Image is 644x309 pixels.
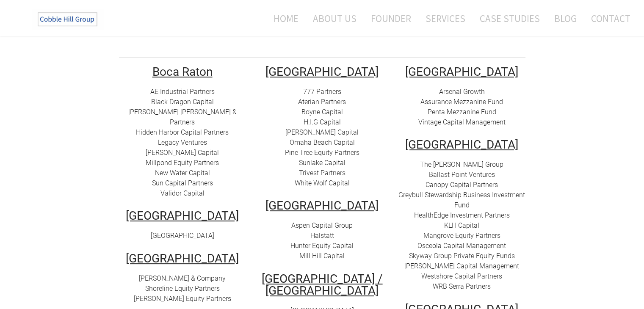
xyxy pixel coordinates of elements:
[303,88,341,96] a: 777 Partners
[409,252,515,260] a: Skyway Group Private Equity Funds
[152,179,213,187] a: Sun Capital Partners
[32,9,104,30] img: The Cobble Hill Group LLC
[365,7,417,30] a: Founder
[429,171,495,179] a: Ballast Point Ventures
[426,181,498,189] a: Canopy Capital Partners
[290,242,354,250] a: Hunter Equity Capital
[158,138,207,146] a: Legacy Ventures
[262,272,383,298] u: [GEOGRAPHIC_DATA] / [GEOGRAPHIC_DATA]
[414,211,510,219] a: HealthEdge Investment Partners
[405,138,518,152] u: [GEOGRAPHIC_DATA]
[398,191,525,209] a: Greybull Stewardship Business Investment Fund
[420,160,503,168] a: The [PERSON_NAME] Group
[126,209,239,223] u: [GEOGRAPHIC_DATA]
[417,242,506,250] a: Osceola Capital Management
[145,284,220,292] a: Shoreline Equity Partners
[295,179,350,187] a: White Wolf Capital
[152,65,213,79] u: Boca Raton
[155,169,210,177] a: New Water Capital
[444,221,479,229] a: KLH Capital
[433,282,491,290] a: WRB Serra Partners
[304,118,341,126] a: H.I.G Capital
[419,7,472,30] a: Services
[285,149,359,157] a: Pine Tree Equity Partners
[151,98,214,106] a: Black Dragon Capital
[265,199,379,212] u: [GEOGRAPHIC_DATA]
[423,232,500,240] a: ​Mangrove Equity Partners
[146,149,219,157] a: [PERSON_NAME] Capital
[404,262,519,270] a: [PERSON_NAME] Capital Management
[473,7,546,30] a: Case Studies
[290,138,355,146] a: Omaha Beach Capital
[136,128,229,136] a: Hidden Harbor Capital Partners
[160,189,205,197] a: Validor Capital
[428,108,496,116] a: Penta Mezzanine Fund
[418,118,506,126] a: Vintage Capital Management
[299,252,345,260] a: Mill Hill Capital
[291,221,353,229] a: Aspen Capital Group
[307,7,363,30] a: About Us
[139,274,226,282] a: [PERSON_NAME] & Company
[439,88,485,96] a: Arsenal Growth
[405,65,518,79] u: ​[GEOGRAPHIC_DATA]
[420,98,503,106] a: Assurance Mezzanine Fund
[298,98,346,106] a: Aterian Partners
[146,159,219,167] a: Millpond Equity Partners
[128,108,237,126] a: [PERSON_NAME] [PERSON_NAME] & Partners
[299,169,345,177] a: Trivest Partners
[299,159,345,167] a: Sunlake Capital
[421,272,502,280] a: Westshore Capital Partners
[444,221,479,229] span: ​​
[150,88,215,96] a: AE Industrial Partners
[548,7,583,30] a: Blog
[310,232,334,240] a: Halstatt
[585,7,630,30] a: Contact
[285,128,359,136] a: [PERSON_NAME] Capital
[126,251,239,265] u: [GEOGRAPHIC_DATA]
[265,65,379,79] u: [GEOGRAPHIC_DATA]
[301,108,343,116] a: Boyne Capital
[151,232,214,240] a: [GEOGRAPHIC_DATA]
[261,7,305,30] a: Home
[134,295,231,303] a: [PERSON_NAME] Equity Partners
